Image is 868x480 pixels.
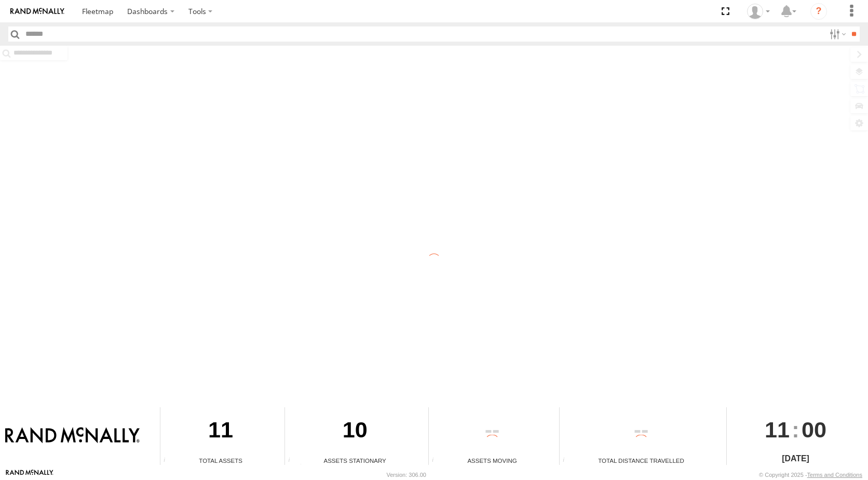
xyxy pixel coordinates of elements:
div: Assets Stationary [285,456,425,465]
a: Terms and Conditions [807,472,862,478]
i: ? [810,3,827,20]
div: Total number of assets current in transit. [429,457,444,465]
div: : [727,407,864,452]
a: Visit our Website [6,470,53,480]
div: Total Distance Travelled [560,456,723,465]
div: © Copyright 2025 - [759,472,862,478]
div: Total distance travelled by all assets within specified date range and applied filters [560,457,575,465]
label: Search Filter Options [825,26,848,42]
div: Total Assets [160,456,281,465]
div: Total number of Enabled Assets [160,457,176,465]
div: Version: 306.00 [387,472,426,478]
img: rand-logo.svg [10,8,64,15]
span: 00 [802,407,826,452]
div: Assets Moving [429,456,555,465]
div: 11 [160,407,281,456]
span: 11 [765,407,790,452]
div: 10 [285,407,425,456]
img: Rand McNally [5,427,140,445]
div: [DATE] [727,452,864,465]
div: Valeo Dash [743,4,774,19]
div: Total number of assets current stationary. [285,457,301,465]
